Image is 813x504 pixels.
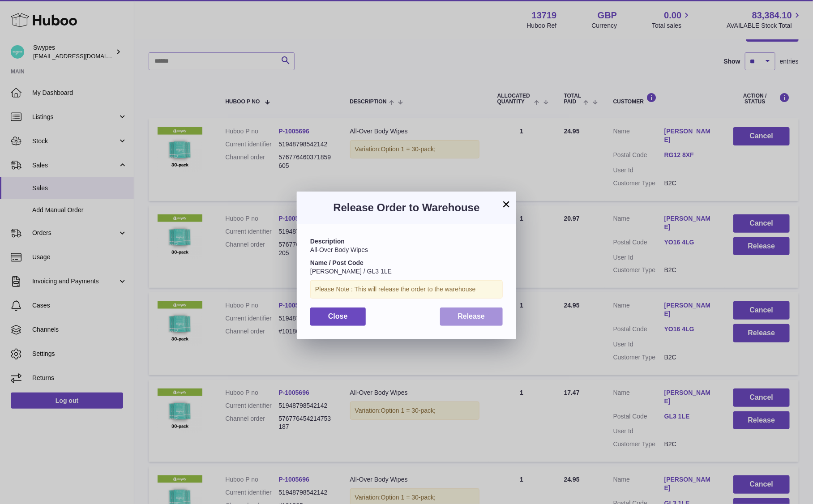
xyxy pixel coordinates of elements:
[440,308,503,326] button: Release
[310,268,392,275] span: [PERSON_NAME] / GL3 1LE
[328,312,348,320] span: Close
[310,259,364,266] strong: Name / Post Code
[458,312,485,320] span: Release
[501,199,512,209] button: ×
[310,280,503,299] div: Please Note : This will release the order to the warehouse
[310,246,368,253] span: All-Over Body Wipes
[310,201,503,215] h3: Release Order to Warehouse
[310,238,345,245] strong: Description
[310,308,366,326] button: Close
